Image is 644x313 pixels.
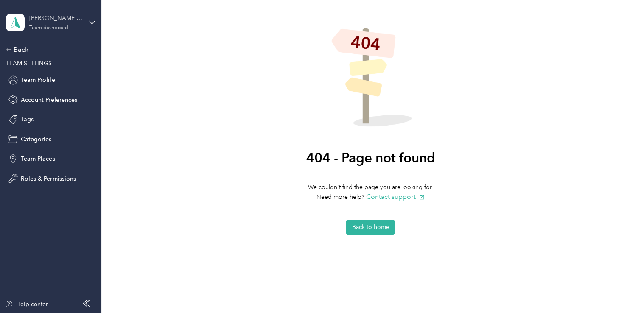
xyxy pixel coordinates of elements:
span: Tags [21,115,34,124]
iframe: Everlance-gr Chat Button Frame [596,265,644,313]
img: Not found illustration [329,25,412,128]
span: Account Preferences [21,95,77,104]
div: [PERSON_NAME]'s Team [29,14,82,22]
span: Team Places [21,154,55,163]
span: TEAM SETTINGS [6,60,52,67]
div: Team dashboard [29,25,68,31]
span: Team Profile [21,75,55,84]
span: Categories [21,135,51,144]
h4: We couldn't find the page you are looking for. [308,183,433,192]
h1: 404 - Page not found [306,150,435,165]
button: Back to home [346,220,395,235]
button: Help center [5,300,48,309]
span: Roles & Permissions [21,174,76,183]
div: Back [6,45,91,55]
h4: Need more help? [308,192,433,202]
button: Contact support [366,192,425,202]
